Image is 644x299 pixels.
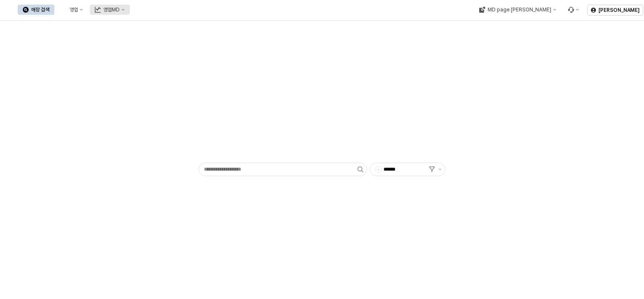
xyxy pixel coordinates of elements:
[31,7,49,13] div: 매장 검색
[474,5,561,15] div: MD page 이동
[70,7,78,13] div: 영업
[376,166,381,172] span: -
[598,7,639,14] p: [PERSON_NAME]
[474,5,561,15] button: MD page [PERSON_NAME]
[587,5,643,16] button: [PERSON_NAME]
[18,5,54,15] button: 매장 검색
[56,5,88,15] button: 영업
[103,7,120,13] div: 영업MD
[563,5,584,15] div: 메뉴 항목 6
[487,7,551,13] div: MD page [PERSON_NAME]
[90,5,130,15] button: 영업MD
[435,163,445,176] button: 제안 사항 표시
